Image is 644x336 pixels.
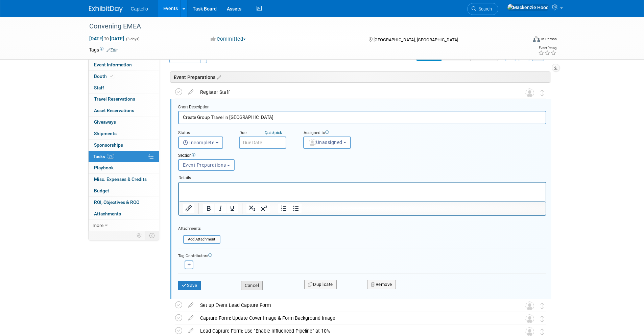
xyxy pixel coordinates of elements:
div: Event Rating [538,46,556,50]
div: Set up Event Lead Capture Form [197,299,512,311]
a: Tasks3% [89,151,159,162]
td: Personalize Event Tab Strip [134,231,145,240]
button: Cancel [241,281,263,290]
span: Event Preparations [183,162,226,168]
span: Asset Reservations [94,108,134,113]
a: Staff [89,82,159,93]
a: Asset Reservations [89,105,159,116]
span: Tasks [93,154,114,159]
span: Staff [94,85,104,90]
img: Unassigned [525,301,534,310]
span: [GEOGRAPHIC_DATA], [GEOGRAPHIC_DATA] [374,37,458,42]
button: Insert/edit link [183,204,194,213]
span: Travel Reservations [94,96,135,102]
span: Playbook [94,165,114,170]
a: Travel Reservations [89,93,159,105]
button: Duplicate [304,280,337,289]
a: Quickpick [263,130,283,135]
div: Due [239,130,293,136]
div: Register Staff [197,86,512,98]
span: 3% [107,154,114,159]
div: Event Format [487,35,557,45]
a: Booth [89,71,159,82]
a: Edit sections [215,73,221,80]
a: Playbook [89,162,159,173]
a: Event Information [89,59,159,70]
span: Event Information [94,62,132,67]
a: edit [185,328,197,334]
span: Sponsorships [94,142,123,148]
div: Attachments [178,226,220,231]
div: Convening EMEA [87,20,517,33]
span: to [103,36,110,41]
i: Move task [541,303,544,309]
a: ROI, Objectives & ROO [89,197,159,208]
span: Shipments [94,131,117,136]
span: Giveaways [94,119,116,125]
div: Assigned to [303,130,388,136]
span: ROI, Objectives & ROO [94,199,139,205]
a: Sponsorships [89,140,159,151]
button: Incomplete [178,136,223,149]
button: Superscript [258,204,270,213]
button: Bold [203,204,214,213]
button: Subscript [246,204,258,213]
img: Format-Inperson.png [533,36,540,42]
button: Save [178,281,201,290]
div: Status [178,130,229,136]
div: Tag Contributors [178,252,546,259]
img: Mackenzie Hood [507,4,549,11]
div: Section [178,153,515,159]
div: Details [178,172,546,182]
span: [DATE] [DATE] [89,36,124,42]
a: Search [467,3,498,15]
button: Bullet list [290,204,302,213]
i: Quick [265,130,275,135]
input: Name of task or a short description [178,111,546,124]
button: Unassigned [303,136,351,149]
a: Shipments [89,128,159,139]
span: Misc. Expenses & Credits [94,176,147,182]
button: Underline [226,204,238,213]
img: ExhibitDay [89,6,123,13]
span: Search [476,6,492,12]
button: Committed [208,36,248,43]
span: Captello [131,6,148,12]
a: Misc. Expenses & Credits [89,174,159,185]
span: Incomplete [183,140,215,145]
span: Booth [94,73,115,79]
div: Capture Form: Update Cover Image & Form Background Image [197,312,512,324]
i: Move task [541,316,544,322]
a: more [89,220,159,231]
input: Due Date [239,136,286,149]
a: edit [185,315,197,321]
img: Unassigned [525,327,534,336]
span: Budget [94,188,109,193]
div: Short Description [178,104,546,111]
a: Giveaways [89,117,159,128]
i: Move task [541,90,544,96]
a: Budget [89,185,159,196]
a: Edit [106,48,118,52]
button: Italic [215,204,226,213]
span: Attachments [94,211,121,216]
td: Tags [89,46,118,53]
button: Numbered list [278,204,290,213]
div: Event Preparations [170,71,550,83]
button: Event Preparations [178,159,235,171]
a: edit [185,89,197,95]
img: Unassigned [525,314,534,323]
td: Toggle Event Tabs [145,231,159,240]
div: In-Person [541,37,557,42]
i: Move task [541,329,544,335]
a: edit [185,302,197,308]
button: Remove [367,280,396,289]
i: Booth reservation complete [110,74,113,78]
span: (3 days) [125,37,140,41]
img: Unassigned [525,88,534,97]
span: more [93,223,103,228]
iframe: Rich Text Area [179,183,546,201]
a: Attachments [89,208,159,219]
span: Unassigned [308,140,342,145]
